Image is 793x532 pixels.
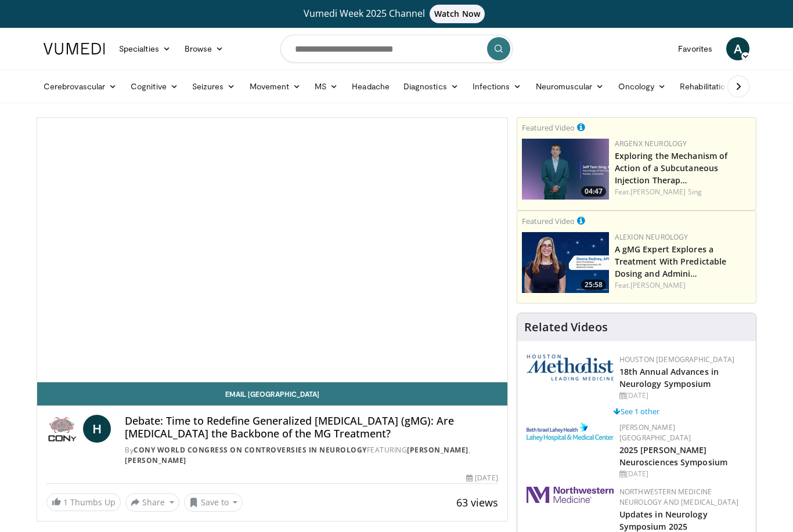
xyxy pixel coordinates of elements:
[37,118,507,382] video-js: Video Player
[45,5,748,23] a: Vumedi Week 2025 ChannelWatch Now
[615,280,751,291] div: Feat.
[184,493,243,512] button: Save to
[345,75,396,98] a: Headache
[83,415,111,443] a: H
[527,487,614,503] img: 2a462fb6-9365-492a-ac79-3166a6f924d8.png.150x105_q85_autocrop_double_scale_upscale_version-0.2.jpg
[522,139,609,200] img: 4d22ee34-234b-4e8d-98de-7528fbaa7da7.png.150x105_q85_crop-smart_upscale.png
[304,7,489,20] span: Vumedi Week 2025 Channel
[430,5,485,23] span: Watch Now
[280,35,513,63] input: Search topics, interventions
[619,354,734,364] a: Houston [DEMOGRAPHIC_DATA]
[466,473,498,483] div: [DATE]
[134,445,367,455] a: CONy World Congress on Controversies in Neurology
[619,422,691,443] a: [PERSON_NAME][GEOGRAPHIC_DATA]
[615,232,689,242] a: Alexion Neurology
[529,75,611,98] a: Neuromuscular
[619,509,708,532] a: Updates in Neurology Symposium 2025
[308,75,345,98] a: MS
[522,139,609,200] a: 04:47
[124,75,185,98] a: Cognitive
[522,232,609,293] a: 25:58
[630,280,686,290] a: [PERSON_NAME]
[125,455,186,465] a: [PERSON_NAME]
[630,187,702,197] a: [PERSON_NAME] Sing
[125,415,498,440] h4: Debate: Time to Redefine Generalized [MEDICAL_DATA] (gMG): Are [MEDICAL_DATA] the Backbone of the...
[466,75,529,98] a: Infections
[581,280,606,290] span: 25:58
[522,232,609,293] img: 55ef5a72-a204-42b0-ba67-a2f597bcfd60.png.150x105_q85_crop-smart_upscale.png
[522,122,575,133] small: Featured Video
[46,415,78,443] img: CONy World Congress on Controversies in Neurology
[615,150,728,186] a: Exploring the Mechanism of Action of a Subcutaneous Injection Therap…
[112,37,178,60] a: Specialties
[527,354,614,381] img: 5e4488cc-e109-4a4e-9fd9-73bb9237ee91.png.150x105_q85_autocrop_double_scale_upscale_version-0.2.png
[37,382,507,406] a: Email [GEOGRAPHIC_DATA]
[407,445,468,455] a: [PERSON_NAME]
[619,366,719,389] a: 18th Annual Advances in Neurology Symposium
[615,187,751,197] div: Feat.
[619,469,747,479] div: [DATE]
[396,75,466,98] a: Diagnostics
[63,497,68,508] span: 1
[615,139,687,149] a: argenx Neurology
[125,445,498,466] div: By FEATURING ,
[185,75,243,98] a: Seizures
[524,320,608,334] h4: Related Videos
[611,75,673,98] a: Oncology
[456,495,498,509] span: 63 views
[178,37,231,60] a: Browse
[726,37,749,60] a: A
[44,43,105,55] img: VuMedi Logo
[615,244,727,279] a: A gMG Expert Explores a Treatment With Predictable Dosing and Admini…
[46,493,121,511] a: 1 Thumbs Up
[619,390,747,401] div: [DATE]
[673,75,737,98] a: Rehabilitation
[125,493,179,512] button: Share
[614,406,659,417] a: See 1 other
[243,75,308,98] a: Movement
[619,487,739,507] a: Northwestern Medicine Neurology and [MEDICAL_DATA]
[581,186,606,197] span: 04:47
[527,422,614,441] img: e7977282-282c-4444-820d-7cc2733560fd.jpg.150x105_q85_autocrop_double_scale_upscale_version-0.2.jpg
[522,216,575,226] small: Featured Video
[619,444,727,468] a: 2025 [PERSON_NAME] Neurosciences Symposium
[37,75,124,98] a: Cerebrovascular
[671,37,719,60] a: Favorites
